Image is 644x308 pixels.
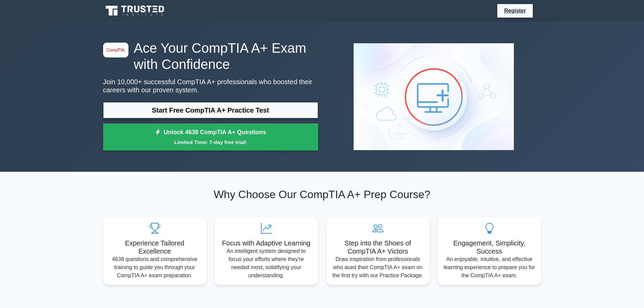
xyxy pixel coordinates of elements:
a: Unlock 4638 CompTIA A+ QuestionsLimited Time: 7-day free trial! [103,123,318,150]
p: An intelligent system designed to focus your efforts where they're needed most, solidifying your ... [220,247,313,280]
h5: Engagement, Simplicity, Success [443,239,536,255]
h5: Experience Tailored Excellence [109,239,201,255]
h5: Focus with Adaptive Learning [220,239,313,247]
h2: Why Choose Our CompTIA A+ Prep Course? [103,188,541,201]
small: Limited Time: 7-day free trial! [112,138,310,146]
h1: Ace Your CompTIA A+ Exam with Confidence [103,40,318,72]
p: 4638 questions and comprehensive training to guide you through your CompTIA A+ exam preparation. [109,255,201,280]
a: Start Free CompTIA A+ Practice Test [103,102,318,118]
p: An enjoyable, intuitive, and effective learning experience to prepare you for the CompTIA A+ exam. [443,255,536,280]
p: Draw inspiration from professionals who aced their CompTIA A+ exam on the first try with our Prac... [332,255,424,280]
h5: Step into the Shoes of CompTIA A+ Victors [332,239,424,255]
a: Register [500,6,530,15]
p: Join 10,000+ successful CompTIA A+ professionals who boosted their careers with our proven system. [103,78,318,94]
img: CompTIA A+ Preview [348,38,519,156]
